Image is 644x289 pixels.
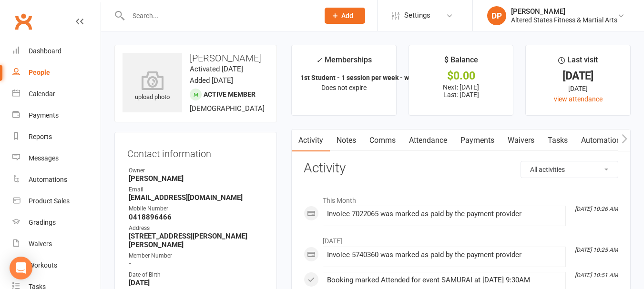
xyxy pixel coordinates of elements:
[558,54,598,71] div: Last visit
[316,54,372,71] div: Memberships
[29,197,70,205] div: Product Sales
[29,154,59,162] div: Messages
[129,251,264,260] div: Member Number
[29,111,59,119] div: Payments
[11,10,35,33] a: Clubworx
[501,130,541,151] a: Waivers
[204,90,256,98] span: Active member
[29,261,57,269] div: Workouts
[12,212,101,233] a: Gradings
[29,240,52,248] div: Waivers
[511,7,617,16] div: [PERSON_NAME]
[129,204,264,213] div: Mobile Number
[292,130,330,151] a: Activity
[29,47,61,55] div: Dashboard
[12,62,101,83] a: People
[404,5,430,26] span: Settings
[575,272,618,279] i: [DATE] 10:51 AM
[29,176,67,183] div: Automations
[321,84,367,91] span: Does not expire
[487,6,506,25] div: DP
[129,270,264,279] div: Date of Birth
[316,56,322,65] i: ✓
[29,219,56,226] div: Gradings
[554,95,603,103] a: view attendance
[12,83,101,105] a: Calendar
[129,174,264,183] strong: [PERSON_NAME]
[129,259,264,268] strong: -
[190,104,265,113] span: [DEMOGRAPHIC_DATA]
[127,145,264,159] h3: Contact information
[327,251,562,259] div: Invoice 5740360 was marked as paid by the payment provider
[534,83,622,94] div: [DATE]
[363,130,402,151] a: Comms
[123,53,269,63] h3: [PERSON_NAME]
[304,190,618,206] li: This Month
[129,232,264,249] strong: [STREET_ADDRESS][PERSON_NAME][PERSON_NAME]
[129,166,264,175] div: Owner
[29,90,55,98] div: Calendar
[12,40,101,62] a: Dashboard
[300,74,432,81] strong: 1st Student - 1 session per week - weekly ...
[575,206,618,212] i: [DATE] 10:26 AM
[129,213,264,221] strong: 0418896466
[129,193,264,202] strong: [EMAIL_ADDRESS][DOMAIN_NAME]
[534,71,622,81] div: [DATE]
[330,130,363,151] a: Notes
[454,130,501,151] a: Payments
[304,231,618,246] li: [DATE]
[129,279,264,287] strong: [DATE]
[129,224,264,233] div: Address
[29,69,50,76] div: People
[574,130,631,151] a: Automations
[190,65,243,73] time: Activated [DATE]
[511,16,617,24] div: Altered States Fitness & Martial Arts
[327,276,562,284] div: Booking marked Attended for event SAMURAI at [DATE] 9:30AM
[418,83,505,99] p: Next: [DATE] Last: [DATE]
[12,148,101,169] a: Messages
[123,71,182,102] div: upload photo
[12,126,101,148] a: Reports
[12,169,101,190] a: Automations
[325,8,365,24] button: Add
[327,210,562,218] div: Invoice 7022065 was marked as paid by the payment provider
[10,257,32,279] div: Open Intercom Messenger
[29,133,52,140] div: Reports
[304,161,618,176] h3: Activity
[12,105,101,126] a: Payments
[541,130,574,151] a: Tasks
[129,185,264,194] div: Email
[12,233,101,255] a: Waivers
[575,247,618,253] i: [DATE] 10:25 AM
[341,12,353,20] span: Add
[402,130,454,151] a: Attendance
[444,54,478,71] div: $ Balance
[190,76,233,85] time: Added [DATE]
[12,190,101,212] a: Product Sales
[12,255,101,276] a: Workouts
[125,9,312,22] input: Search...
[418,71,505,81] div: $0.00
